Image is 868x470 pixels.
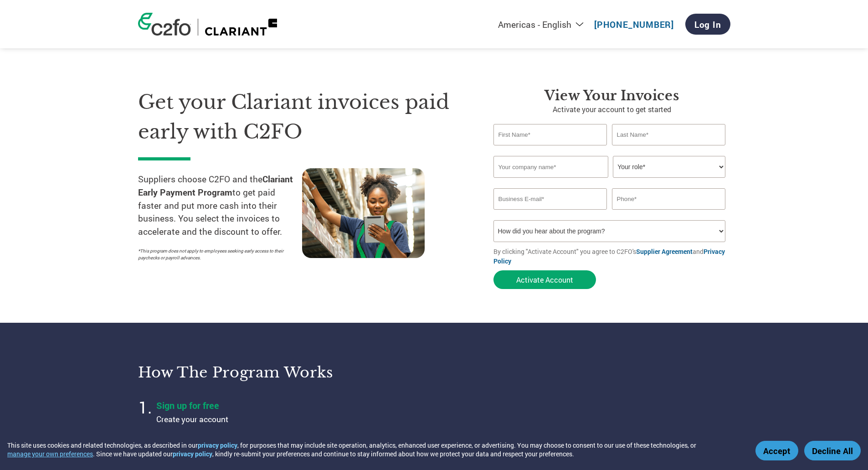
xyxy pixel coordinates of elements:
button: manage your own preferences [7,449,93,458]
input: Invalid Email format [493,188,607,210]
strong: Clariant Early Payment Program [138,173,293,198]
input: Last Name* [612,124,726,145]
p: Create your account [156,413,384,425]
input: Your company name* [493,156,608,178]
a: [PHONE_NUMBER] [594,19,674,30]
input: First Name* [493,124,607,145]
h3: How the program works [138,363,423,382]
img: Clariant [205,19,277,36]
h3: View Your Invoices [493,88,730,104]
h4: Sign up for free [156,399,384,411]
p: By clicking "Activate Account" you agree to C2FO's and [493,247,730,266]
div: Inavlid Phone Number [612,211,726,217]
p: *This program does not apply to employees seeking early access to their paychecks or payroll adva... [138,248,293,261]
input: Phone* [612,188,726,210]
h1: Get your Clariant invoices paid early with C2FO [138,88,466,146]
div: This site uses cookies and related technologies, as described in our , for purposes that may incl... [7,441,742,458]
div: Invalid first name or first name is too long [493,146,607,152]
a: Log In [685,14,730,35]
div: Invalid company name or company name is too long [493,179,726,185]
div: Inavlid Email Address [493,211,607,217]
button: Accept [755,441,798,460]
a: Privacy Policy [493,247,725,265]
button: Activate Account [493,270,596,289]
a: Supplier Agreement [636,247,693,256]
a: privacy policy [173,449,212,458]
button: Decline All [804,441,861,460]
a: privacy policy [198,441,237,449]
img: c2fo logo [138,13,191,36]
div: Invalid last name or last name is too long [612,146,726,152]
p: Activate your account to get started [493,104,730,115]
p: Suppliers choose C2FO and the to get paid faster and put more cash into their business. You selec... [138,173,302,238]
img: supply chain worker [302,168,425,258]
select: Title/Role [613,156,725,178]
